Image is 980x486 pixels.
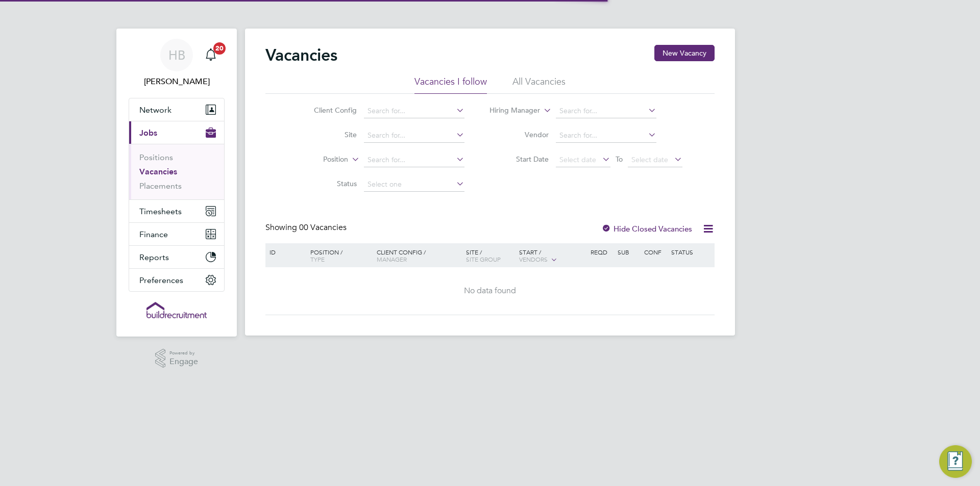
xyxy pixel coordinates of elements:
nav: Main navigation [116,29,237,337]
span: Network [139,105,171,115]
input: Search for... [364,129,464,143]
label: Hiring Manager [481,106,540,116]
span: HB [168,48,185,62]
a: Placements [139,181,182,191]
span: 20 [213,42,226,55]
button: Jobs [129,121,224,144]
span: Reports [139,252,169,262]
a: 20 [201,39,221,71]
div: Start / [517,243,588,269]
div: Showing [265,222,349,233]
a: Positions [139,152,173,162]
label: Client Config [298,106,357,115]
div: Sub [615,243,642,261]
div: No data found [267,286,713,296]
button: Engage Resource Center [939,445,972,478]
span: Manager [377,255,407,263]
label: Status [298,179,357,188]
button: Timesheets [129,200,224,222]
span: Select date [559,155,596,164]
span: Select date [631,155,668,164]
span: Hayley Barrance [129,75,225,88]
input: Select one [364,177,464,192]
span: To [612,152,626,166]
span: Type [310,255,325,263]
span: Powered by [169,349,198,357]
div: ID [267,243,303,261]
li: All Vacancies [512,75,566,94]
button: Preferences [129,269,224,291]
span: Site Group [466,255,501,263]
input: Search for... [364,153,464,167]
li: Vacancies I follow [414,75,487,94]
img: buildrec-logo-retina.png [146,302,207,318]
div: Position / [303,243,374,268]
label: Hide Closed Vacancies [601,224,692,234]
label: Vendor [490,130,549,139]
div: Jobs [129,144,224,199]
a: Powered byEngage [155,349,199,368]
div: Site / [463,243,517,268]
a: Go to home page [129,302,225,318]
input: Search for... [364,104,464,118]
div: Status [669,243,713,261]
button: New Vacancy [654,45,715,61]
label: Start Date [490,155,549,164]
button: Network [129,98,224,121]
input: Search for... [556,104,656,118]
div: Client Config / [374,243,463,268]
span: Timesheets [139,207,182,216]
span: Jobs [139,128,157,138]
span: 00 Vacancies [299,222,347,233]
label: Site [298,130,357,139]
button: Reports [129,246,224,268]
button: Finance [129,223,224,245]
span: Vendors [519,255,548,263]
a: HB[PERSON_NAME] [129,39,225,88]
span: Finance [139,229,168,239]
div: Conf [642,243,668,261]
span: Preferences [139,275,183,285]
span: Engage [169,357,198,366]
div: Reqd [588,243,615,261]
h2: Vacancies [265,45,337,65]
a: Vacancies [139,167,177,176]
input: Search for... [556,129,656,143]
label: Position [289,155,348,165]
